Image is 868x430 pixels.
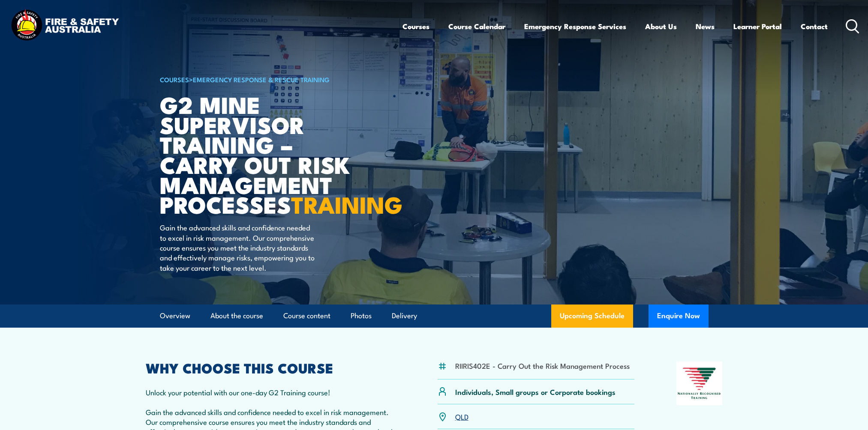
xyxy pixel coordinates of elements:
a: Photos [351,305,372,327]
p: Gain the advanced skills and confidence needed to excel in risk management. Our comprehensive cou... [160,222,316,272]
h2: WHY CHOOSE THIS COURSE [146,361,396,373]
a: Course content [283,305,330,327]
h1: G2 Mine Supervisor Training – Carry Out Risk Management Processes [160,94,372,214]
a: COURSES [160,75,189,84]
a: Upcoming Schedule [551,305,633,328]
a: Delivery [392,305,417,327]
a: Learner Portal [733,15,782,38]
a: Courses [402,15,429,38]
li: RIIRIS402E - Carry Out the Risk Management Process [455,361,630,370]
h6: > [160,74,372,84]
a: About the course [210,305,263,327]
a: Contact [801,15,828,38]
a: Overview [160,305,190,327]
a: About Us [645,15,677,38]
img: Nationally Recognised Training logo. [676,361,723,405]
a: Course Calendar [448,15,505,38]
p: Individuals, Small groups or Corporate bookings [455,387,616,397]
button: Enquire Now [649,305,709,328]
p: Unlock your potential with our one-day G2 Training course! [146,387,396,397]
a: Emergency Response & Rescue Training [193,75,330,84]
strong: TRAINING [291,186,402,221]
a: QLD [455,411,469,421]
a: Emergency Response Services [524,15,626,38]
a: News [696,15,715,38]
